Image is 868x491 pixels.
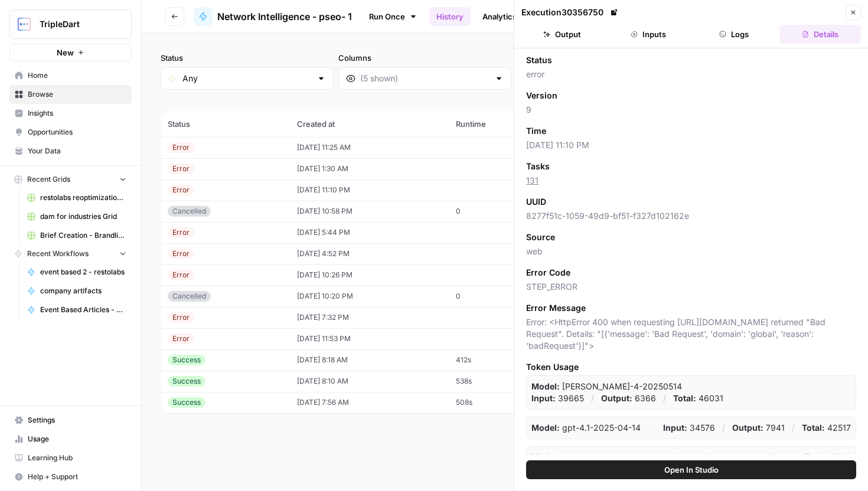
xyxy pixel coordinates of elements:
p: 4066 [804,451,851,463]
p: 39665 [531,392,584,404]
span: company artifacts [40,286,126,296]
a: Usage [9,430,132,449]
strong: Model: [531,381,560,391]
div: Error [168,270,194,280]
p: gpt-4.1-2025-04-14 [531,422,641,434]
span: restolabs reoptimizations aug [40,192,126,203]
p: 7941 [732,422,785,434]
div: Success [168,397,205,408]
span: Recent Workflows [27,248,89,259]
span: STEP_ERROR [526,281,856,293]
a: event based 2 - restolabs [22,263,132,281]
span: Usage [28,434,126,444]
p: / [722,451,725,463]
a: Your Data [9,142,132,161]
p: / [794,451,797,463]
p: 66 [678,451,715,463]
span: UUID [526,196,546,208]
a: Brief Creation - Brandlife Grid [22,226,132,245]
th: Status [161,111,290,137]
td: [DATE] 8:10 AM [290,371,449,392]
a: Run Once [361,6,425,27]
a: Home [9,66,132,85]
strong: Output: [732,452,763,462]
input: (5 shown) [360,73,490,84]
span: Learning Hub [28,453,126,463]
span: Tasks [526,161,550,172]
a: Insights [9,104,132,123]
td: 0 [449,201,549,222]
span: Insights [28,108,126,119]
input: Any [182,73,312,84]
span: Error Message [526,302,586,314]
td: [DATE] 1:30 AM [290,158,449,179]
td: [DATE] 5:44 PM [290,222,449,243]
span: Open In Studio [664,464,719,476]
button: Workspace: TripleDart [9,9,132,39]
span: New [57,47,74,58]
a: restolabs reoptimizations aug [22,188,132,207]
button: Recent Grids [9,171,132,188]
span: Event Based Articles - Restolabs [40,305,126,315]
a: Opportunities [9,123,132,142]
a: History [429,7,471,26]
td: [DATE] 10:26 PM [290,264,449,286]
strong: Total: [802,423,825,433]
th: Created at [290,111,449,137]
strong: Input: [663,423,687,433]
span: Browse [28,89,126,100]
a: Settings [9,411,132,430]
strong: Model: [531,452,560,462]
td: 508s [449,392,549,413]
strong: Input: [531,393,556,403]
span: 8277f51c-1059-49d9-bf51-f327d102162e [526,210,856,222]
div: Cancelled [168,206,211,217]
td: [DATE] 8:18 AM [290,349,449,371]
span: Home [28,70,126,81]
div: Error [168,227,194,238]
td: [DATE] 11:53 PM [290,328,449,349]
strong: Output: [601,393,632,403]
button: New [9,44,132,61]
div: Error [168,312,194,323]
a: Browse [9,85,132,104]
span: Source [526,231,555,243]
span: Help + Support [28,472,126,482]
strong: Total: [804,452,827,462]
div: Success [168,376,205,387]
span: Network Intelligence - pseo- 1 [217,9,352,24]
span: (13 records) [161,90,849,111]
div: Cancelled [168,291,211,302]
span: dam for industries Grid [40,211,126,222]
p: 42517 [802,422,851,434]
td: [DATE] 4:52 PM [290,243,449,264]
p: / [663,392,666,404]
a: Analytics [475,7,524,26]
span: Brief Creation - Brandlife Grid [40,230,126,241]
td: 412s [449,349,549,371]
button: Logs [694,25,775,44]
span: Settings [28,415,126,425]
p: 46031 [673,392,723,404]
a: dam for industries Grid [22,207,132,226]
span: TripleDart [40,18,111,30]
td: [DATE] 11:25 AM [290,137,449,158]
strong: Total: [673,393,696,403]
div: Error [168,333,194,344]
span: Opportunities [28,127,126,138]
td: 538s [449,371,549,392]
label: Columns [338,52,511,64]
div: Error [168,163,194,174]
p: 4000 [732,451,787,463]
span: error [526,68,856,80]
span: Time [526,125,546,137]
button: Help + Support [9,467,132,486]
td: 0 [449,286,549,307]
button: Details [779,25,861,44]
button: Inputs [608,25,689,44]
strong: Input: [678,452,702,462]
div: Error [168,185,194,195]
span: Recent Grids [27,174,70,185]
span: Token Usage [526,361,856,373]
td: [DATE] 7:32 PM [290,307,449,328]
